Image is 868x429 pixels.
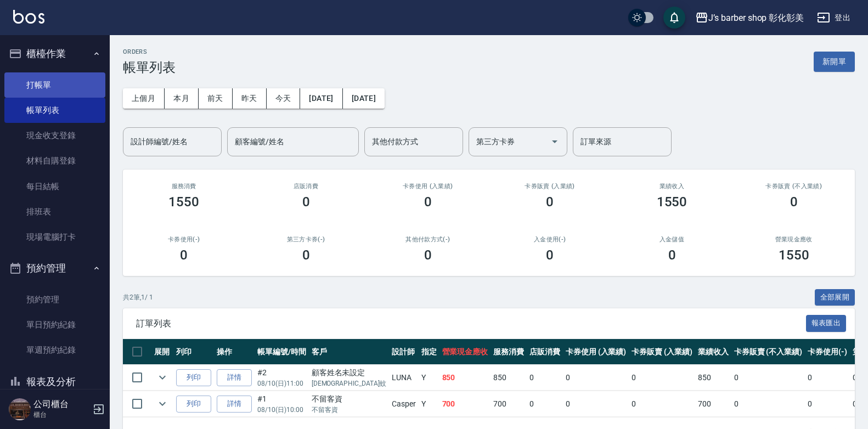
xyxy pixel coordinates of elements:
[312,379,386,388] p: [DEMOGRAPHIC_DATA]蚊
[312,393,386,405] div: 不留客資
[312,367,386,379] div: 顧客姓名未設定
[4,337,105,363] a: 單週預約紀錄
[527,339,563,365] th: 店販消費
[805,339,850,365] th: 卡券使用(-)
[136,236,232,243] h2: 卡券使用(-)
[731,391,805,417] td: 0
[257,405,306,415] p: 08/10 (日) 10:00
[419,365,439,391] td: Y
[180,247,188,263] h3: 0
[746,183,842,190] h2: 卡券販賣 (不入業績)
[439,339,491,365] th: 營業現金應收
[527,365,563,391] td: 0
[217,396,252,413] a: 詳情
[255,365,309,391] td: #2
[695,365,731,391] td: 850
[491,339,527,365] th: 服務消費
[546,247,554,263] h3: 0
[123,88,165,109] button: 上個月
[4,312,105,337] a: 單日預約紀錄
[439,365,491,391] td: 850
[300,88,342,109] button: [DATE]
[563,365,629,391] td: 0
[563,339,629,365] th: 卡券使用 (入業績)
[257,379,306,388] p: 08/10 (日) 11:00
[267,88,301,109] button: 今天
[424,247,432,263] h3: 0
[546,133,563,150] button: Open
[731,339,805,365] th: 卡券販賣 (不入業績)
[815,289,855,306] button: 全部展開
[233,88,267,109] button: 昨天
[176,369,211,386] button: 列印
[708,11,804,25] div: J’s barber shop 彰化彰美
[343,88,385,109] button: [DATE]
[380,236,476,243] h2: 其他付款方式(-)
[419,339,439,365] th: 指定
[312,405,386,415] p: 不留客資
[629,339,695,365] th: 卡券販賣 (入業績)
[624,183,719,190] h2: 業績收入
[657,194,687,210] h3: 1550
[527,391,563,417] td: 0
[9,398,31,420] img: Person
[746,236,842,243] h2: 營業現金應收
[439,391,491,417] td: 700
[302,247,310,263] h3: 0
[255,391,309,417] td: #1
[13,10,44,24] img: Logo
[691,7,808,29] button: J’s barber shop 彰化彰美
[4,254,105,283] button: 預約管理
[136,183,232,190] h3: 服務消費
[154,369,171,386] button: expand row
[4,368,105,396] button: 報表及分析
[258,236,353,243] h2: 第三方卡券(-)
[563,391,629,417] td: 0
[217,369,252,386] a: 詳情
[4,123,105,148] a: 現金收支登錄
[663,7,685,29] button: save
[4,174,105,199] a: 每日結帳
[176,396,211,413] button: 列印
[33,399,89,410] h5: 公司櫃台
[389,339,419,365] th: 設計師
[779,247,809,263] h3: 1550
[4,98,105,123] a: 帳單列表
[695,391,731,417] td: 700
[4,39,105,68] button: 櫃檯作業
[302,194,310,210] h3: 0
[629,365,695,391] td: 0
[805,365,850,391] td: 0
[790,194,798,210] h3: 0
[258,183,353,190] h2: 店販消費
[123,292,153,302] p: 共 2 筆, 1 / 1
[151,339,173,365] th: 展開
[491,365,527,391] td: 850
[424,194,432,210] h3: 0
[123,48,176,55] h2: ORDERS
[4,287,105,312] a: 預約管理
[33,410,89,420] p: 櫃台
[214,339,255,365] th: 操作
[629,391,695,417] td: 0
[624,236,719,243] h2: 入金儲值
[123,60,176,75] h3: 帳單列表
[389,365,419,391] td: LUNA
[731,365,805,391] td: 0
[4,199,105,224] a: 排班表
[154,396,171,412] button: expand row
[165,88,199,109] button: 本月
[380,183,476,190] h2: 卡券使用 (入業績)
[502,236,598,243] h2: 入金使用(-)
[168,194,199,210] h3: 1550
[309,339,389,365] th: 客戶
[668,247,676,263] h3: 0
[814,56,855,66] a: 新開單
[255,339,309,365] th: 帳單編號/時間
[814,52,855,72] button: 新開單
[806,315,847,332] button: 報表匯出
[806,318,847,328] a: 報表匯出
[695,339,731,365] th: 業績收入
[136,318,806,329] span: 訂單列表
[491,391,527,417] td: 700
